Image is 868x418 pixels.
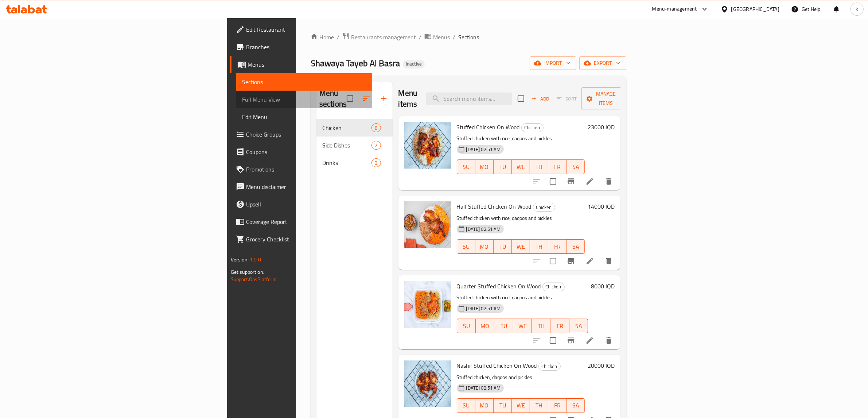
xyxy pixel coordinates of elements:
[497,241,509,252] span: TU
[478,241,491,252] span: MO
[585,59,620,68] span: export
[581,87,630,110] button: Manage items
[433,33,450,42] span: Menus
[358,90,375,107] span: Sort sections
[533,203,555,212] span: Chicken
[453,33,455,42] li: /
[460,400,472,411] span: SU
[588,360,615,371] h6: 20000 IQD
[230,230,372,248] a: Grocery Checklist
[230,126,372,143] a: Choice Groups
[246,43,366,51] span: Branches
[246,182,366,191] span: Menu disclaimer
[404,281,451,328] img: Quarter Stuffed Chicken On Wood
[562,252,580,270] button: Branch-specific-item
[567,159,585,174] button: SA
[403,60,425,68] div: Inactive
[497,162,509,172] span: TU
[478,162,491,172] span: MO
[316,137,393,154] div: Side Dishes2
[457,360,537,371] span: Nashif Stuffed Chicken On Wood
[569,319,588,333] button: SA
[551,400,564,411] span: FR
[457,159,475,174] button: SU
[246,165,366,174] span: Promotions
[457,134,585,143] p: Stuffed chicken with rice, daqoos and pickles
[522,123,543,132] span: Chicken
[569,241,582,252] span: SA
[322,141,371,150] span: Side Dishes
[230,38,372,56] a: Branches
[372,159,380,166] span: 2
[543,283,564,291] span: Chicken
[371,123,381,132] div: items
[529,93,552,104] button: Add
[494,319,513,333] button: TU
[316,116,393,174] nav: Menu sections
[533,400,545,411] span: TH
[322,158,371,167] span: Drinks
[230,213,372,230] a: Coverage Report
[535,321,548,331] span: TH
[530,239,548,254] button: TH
[512,159,530,174] button: WE
[242,113,366,121] span: Edit Menu
[242,78,366,86] span: Sections
[246,147,366,156] span: Coupons
[545,174,561,189] span: Select to update
[532,319,550,333] button: TH
[316,119,393,137] div: Chicken8
[246,200,366,209] span: Upsell
[457,281,541,292] span: Quarter Stuffed Chicken On Wood
[231,275,277,284] a: Support.OpsPlatform
[533,162,545,172] span: TH
[457,293,588,302] p: Stuffed chicken with rice, daqoos and pickles
[551,241,564,252] span: FR
[479,321,491,331] span: MO
[591,281,615,291] h6: 8000 IQD
[403,61,425,67] span: Inactive
[371,158,381,167] div: items
[588,122,615,132] h6: 23000 IQD
[516,321,529,331] span: WE
[515,400,527,411] span: WE
[567,239,585,254] button: SA
[587,90,624,108] span: Manage items
[236,73,372,91] a: Sections
[478,400,491,411] span: MO
[585,257,594,265] a: Edit menu item
[246,25,366,34] span: Edit Restaurant
[548,159,567,174] button: FR
[552,93,581,104] span: Select section first
[351,33,416,42] span: Restaurants management
[512,239,530,254] button: WE
[230,178,372,196] a: Menu disclaimer
[569,400,582,411] span: SA
[476,319,494,333] button: MO
[494,398,512,413] button: TU
[600,332,618,349] button: delete
[497,400,509,411] span: TU
[530,398,548,413] button: TH
[550,319,569,333] button: FR
[250,255,261,264] span: 1.0.0
[463,226,504,233] span: [DATE] 02:51 AM
[457,214,585,223] p: Stuffed chicken with rice, daqoos and pickles
[545,333,561,348] span: Select to update
[551,162,564,172] span: FR
[322,123,371,132] span: Chicken
[536,59,571,68] span: import
[521,123,544,132] div: Chicken
[242,95,366,104] span: Full Menu View
[475,239,494,254] button: MO
[463,385,504,391] span: [DATE] 02:51 AM
[530,95,550,103] span: Add
[548,239,567,254] button: FR
[569,162,582,172] span: SA
[426,92,512,105] input: search
[342,91,358,106] span: Select all sections
[231,267,264,277] span: Get support on:
[236,108,372,126] a: Edit Menu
